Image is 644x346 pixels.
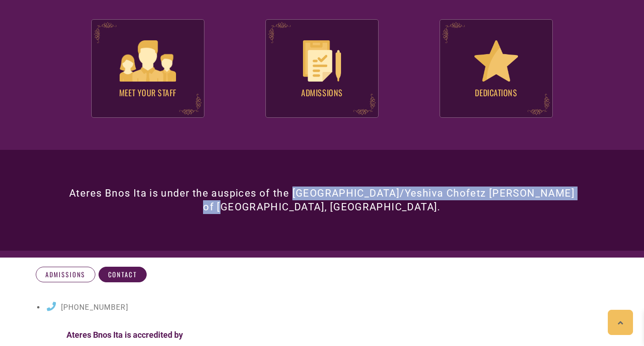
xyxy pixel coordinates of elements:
[266,82,379,97] h4: Admissions
[45,303,128,312] a: [PHONE_NUMBER]
[45,270,86,279] span: Admissions
[69,187,575,213] span: Ateres Bnos Ita is under the auspices of the [GEOGRAPHIC_DATA]/Yeshiva Chofetz [PERSON_NAME] of [...
[440,82,553,97] h4: Dedications
[120,40,176,82] img: icon_meet_the_hanholo@4x.png
[92,82,204,97] h4: Meet your Staff
[91,19,205,118] a: Meet your Staff
[303,40,341,82] img: icon_admissions@4x.png
[440,19,553,118] a: Dedications
[99,267,147,282] a: Contact
[36,267,95,282] a: Admissions
[38,330,212,340] h4: Ateres Bnos Ita is accredited by
[265,19,379,118] a: Admissions
[474,40,517,82] img: icon_dedications@4x-1.png
[61,303,128,312] span: [PHONE_NUMBER]
[108,270,137,279] span: Contact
